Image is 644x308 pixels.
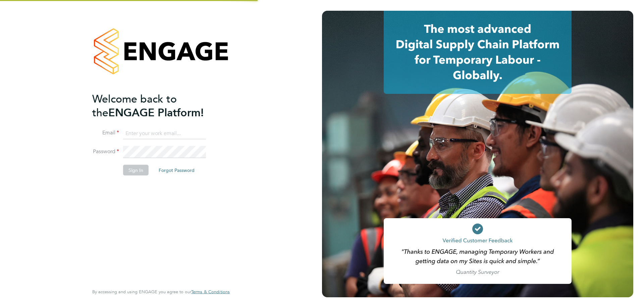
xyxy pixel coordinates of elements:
button: Sign In [123,165,149,176]
a: Terms & Conditions [191,289,230,295]
h2: ENGAGE Platform! [92,92,223,119]
button: Forgot Password [153,165,200,176]
input: Enter your work email... [123,127,206,139]
label: Password [92,148,119,155]
span: Welcome back to the [92,92,177,119]
label: Email [92,129,119,136]
span: By accessing and using ENGAGE you agree to our [92,289,230,295]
